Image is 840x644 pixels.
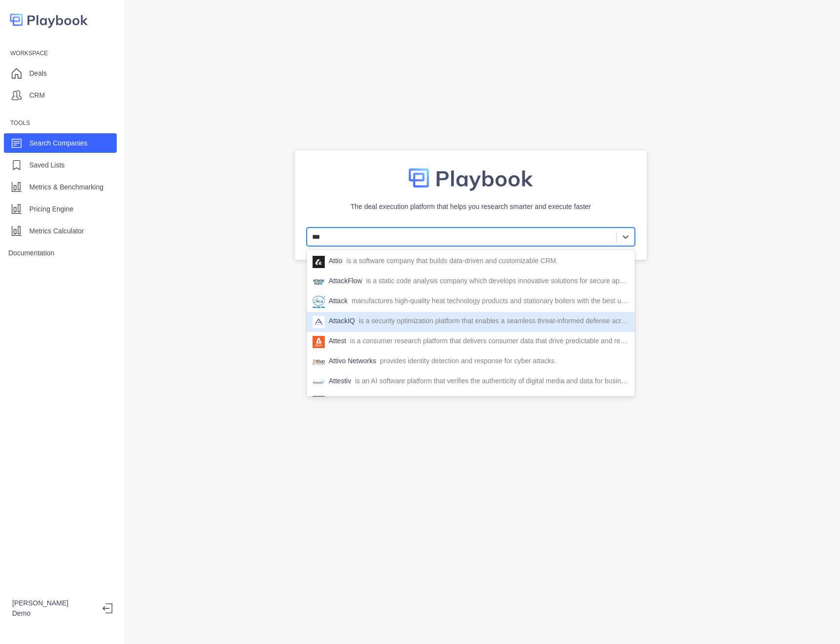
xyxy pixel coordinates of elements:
p: Attest [329,336,346,348]
img: Attest [313,336,325,348]
p: Pricing Engine [29,204,73,214]
img: logo-colored [408,162,533,194]
p: manufactures high-quality heat technology products and stationary boilers with the best utility a... [352,296,629,308]
p: Attivo Networks [329,356,376,368]
p: is an AI software platform that verifies the authenticity of digital media and data for businesses. [355,376,629,388]
p: The deal execution platform that helps you research smarter and execute faster [351,202,591,212]
p: is a software company that builds data-driven and customizable CRM. [346,256,558,268]
p: AttackIQ [329,316,355,328]
p: Attio [329,256,342,268]
p: Attestiv [329,376,351,388]
p: At we offer a suite of secure communications tools to allow you conduct mobile business with peac... [366,396,629,408]
img: Attack [313,296,325,308]
p: Deals [29,68,47,79]
p: CRM [29,90,45,101]
p: [PERSON_NAME] [12,598,95,608]
img: Attio [313,256,325,268]
p: AttackFlow [329,276,362,288]
p: Saved Lists [29,160,64,170]
p: Demo [12,608,95,619]
img: DarkMatter [313,396,325,408]
p: Metrics Calculator [29,226,84,236]
img: AttackIQ [313,316,325,328]
p: Documentation [8,248,54,258]
p: is a security optimization platform that enables a seamless threat-informed defense across its cu... [359,316,629,328]
p: is a static code analysis company which develops innovative solutions for secure app development. [366,276,629,288]
p: is a consumer research platform that delivers consumer data that drive predictable and repeatable... [350,336,629,348]
p: provides identity detection and response for cyber attacks. [380,356,556,368]
p: Attack [329,296,348,308]
img: logo-colored [10,10,88,30]
p: Search Companies [29,138,87,148]
img: Attivo Networks [313,356,325,368]
img: Attestiv [313,376,325,388]
p: Metrics & Benchmarking [29,182,104,192]
img: AttackFlow [313,276,325,288]
p: DarkMatter [329,396,362,408]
